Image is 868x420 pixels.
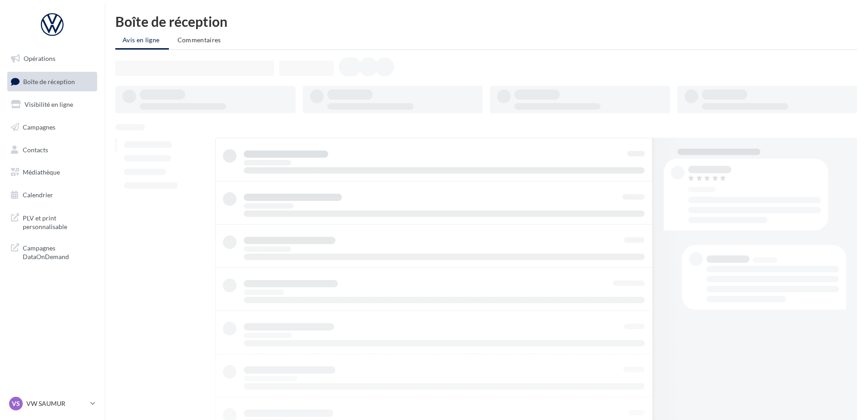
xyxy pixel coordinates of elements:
[23,145,48,153] span: Contacts
[24,55,55,62] span: Opérations
[5,238,99,265] a: Campagnes DataOnDemand
[5,95,99,114] a: Visibilité en ligne
[5,140,99,160] a: Contacts
[23,212,94,231] span: PLV et print personnalisable
[115,15,857,28] div: Boîte de réception
[23,77,75,85] span: Boîte de réception
[5,208,99,235] a: PLV et print personnalisable
[7,395,97,412] a: VS VW SAUMUR
[25,100,73,108] span: Visibilité en ligne
[5,163,99,182] a: Médiathèque
[5,118,99,137] a: Campagnes
[23,191,53,199] span: Calendrier
[5,72,99,91] a: Boîte de réception
[23,168,60,176] span: Médiathèque
[178,36,221,44] span: Commentaires
[12,399,20,408] span: VS
[23,123,55,131] span: Campagnes
[26,399,87,408] p: VW SAUMUR
[5,49,99,68] a: Opérations
[5,185,99,205] a: Calendrier
[23,242,94,261] span: Campagnes DataOnDemand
